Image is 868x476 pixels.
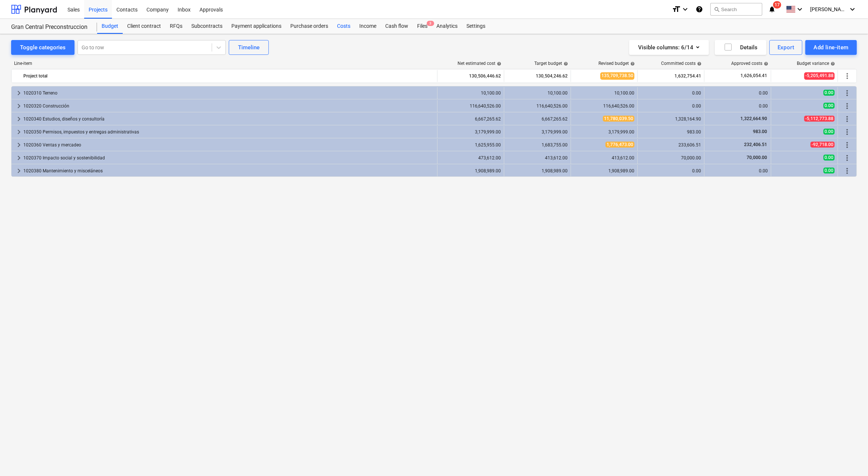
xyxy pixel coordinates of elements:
a: Payment applications [227,19,286,34]
div: 0.00 [707,103,768,109]
div: Export [778,43,795,52]
a: Budget [97,19,123,34]
div: 6,667,265.62 [440,116,501,122]
div: 233,606.51 [641,142,701,148]
span: More actions [843,102,852,110]
div: 413,612.00 [574,155,634,161]
div: 413,612.00 [507,155,568,161]
span: help [495,62,501,66]
span: -5,205,491.88 [804,72,835,79]
div: 1020370 Impacto social y sostenibilidad [23,152,434,164]
span: 1,776,473.00 [605,142,634,148]
div: 983.00 [641,129,701,135]
a: Subcontracts [187,19,227,34]
span: 17 [773,1,781,9]
span: More actions [843,72,852,80]
div: Project total [23,70,434,82]
div: 1020360 Ventas y mercadeo [23,139,434,151]
div: 0.00 [707,168,768,173]
span: More actions [843,153,852,162]
span: More actions [843,128,852,136]
div: Net estimated cost [458,61,501,66]
a: Files3 [413,19,432,34]
div: Approved costs [731,61,768,66]
div: 10,100.00 [507,90,568,96]
div: Toggle categories [20,43,66,52]
span: [PERSON_NAME] [810,6,847,12]
span: 983.00 [752,129,768,134]
div: 0.00 [641,103,701,109]
span: 11,780,039.50 [603,116,634,122]
div: Client contract [123,19,165,34]
div: 1,908,989.00 [440,168,501,173]
button: Add line-item [805,40,857,55]
span: More actions [843,166,852,175]
span: 0.00 [824,129,835,135]
div: 10,100.00 [440,90,501,96]
i: format_size [672,5,681,14]
div: Cash flow [381,19,413,34]
span: keyboard_arrow_right [14,153,23,162]
i: notifications [768,5,776,14]
span: keyboard_arrow_right [14,166,23,175]
div: 130,504,246.62 [507,70,568,82]
span: keyboard_arrow_right [14,89,23,97]
button: Search [710,3,762,16]
div: Gran Central Preconstruccion [11,23,88,31]
div: 116,640,526.00 [574,103,634,109]
div: 0.00 [641,168,701,173]
span: keyboard_arrow_right [14,115,23,123]
button: Visible columns:6/14 [629,40,709,55]
div: 116,640,526.00 [440,103,501,109]
span: -92,718.00 [811,142,835,148]
a: Analytics [432,19,462,34]
div: 1020320 Construcción [23,100,434,112]
span: 1,626,054.41 [740,73,768,79]
button: Details [715,40,766,55]
div: RFQs [165,19,187,34]
span: 1,322,664.90 [740,116,768,121]
iframe: Chat Widget [831,440,868,476]
button: Toggle categories [11,40,75,55]
div: 3,179,999.00 [440,129,501,135]
div: 0.00 [707,90,768,96]
a: Income [355,19,381,34]
div: 6,667,265.62 [507,116,568,122]
div: 70,000.00 [641,155,701,161]
a: Costs [333,19,355,34]
span: search [714,6,720,12]
button: Export [769,40,803,55]
a: Purchase orders [286,19,333,34]
div: Timeline [238,43,260,52]
span: help [829,62,835,66]
div: Widget de chat [831,440,868,476]
span: -5,112,773.88 [804,116,835,122]
div: 3,179,999.00 [574,129,634,135]
span: More actions [843,89,852,97]
div: Settings [462,19,490,34]
div: 1,908,989.00 [507,168,568,173]
span: keyboard_arrow_right [14,141,23,149]
div: 10,100.00 [574,90,634,96]
div: Add line-item [813,43,849,52]
div: 1,625,955.00 [440,142,501,148]
span: 0.00 [824,155,835,161]
div: Budget variance [797,61,835,66]
i: keyboard_arrow_down [795,5,804,14]
div: 1020310 Terreno [23,87,434,99]
div: 1020350 Permisos, impuestos y entregas administrativas [23,126,434,138]
div: Details [724,43,758,52]
span: 0.00 [824,90,835,96]
div: 1,328,164.90 [641,116,701,122]
div: Visible columns : 6/14 [638,43,700,52]
span: 135,709,738.50 [600,72,634,79]
div: Files [413,19,432,34]
span: help [762,62,768,66]
span: keyboard_arrow_right [14,128,23,136]
span: 70,000.00 [746,155,768,160]
i: keyboard_arrow_down [681,5,690,14]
